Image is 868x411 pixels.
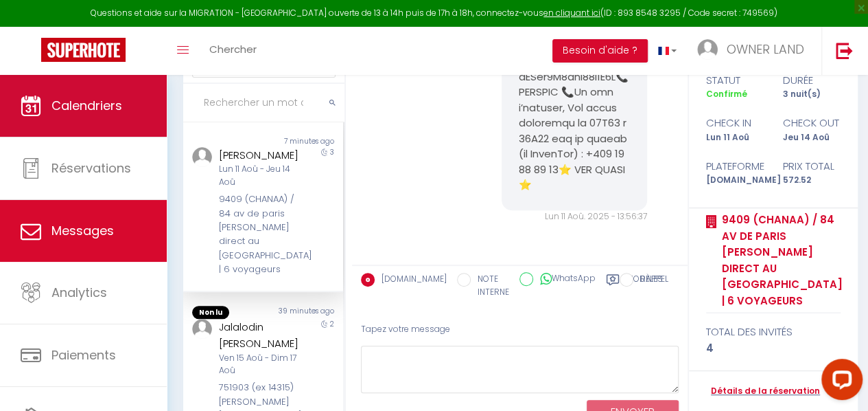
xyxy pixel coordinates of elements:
[773,174,849,187] div: 572.52
[697,72,773,89] div: statut
[706,385,820,398] a: Détails de la réservation
[263,136,342,147] div: 7 minutes ago
[51,346,116,364] span: Paiements
[330,319,334,329] span: 2
[219,147,303,164] div: [PERSON_NAME]
[773,131,849,144] div: Jeu 14 Aoû
[533,272,596,287] label: WhatsApp
[51,284,107,301] span: Analytics
[192,147,212,167] img: ...
[773,158,849,175] div: Prix total
[773,72,849,89] div: durée
[219,352,303,378] div: Ven 15 Aoû - Dim 17 Aoû
[375,273,447,288] label: [DOMAIN_NAME]
[192,319,212,339] img: ...
[697,39,718,60] img: ...
[773,115,849,131] div: check out
[633,273,668,288] label: RAPPEL
[717,212,843,309] a: 9409 (CHANAA) / 84 av de paris [PERSON_NAME] direct au [GEOGRAPHIC_DATA] | 6 voyageurs
[41,38,126,62] img: Super Booking
[219,163,303,189] div: Lun 11 Aoû - Jeu 14 Aoû
[697,131,773,144] div: Lun 11 Aoû
[706,88,747,100] span: Confirmé
[199,27,267,75] a: Chercher
[773,88,849,101] div: 3 nuit(s)
[687,27,821,75] a: ... OWNER LAND
[810,353,868,411] iframe: LiveChat chat widget
[192,306,229,320] span: Non lu
[502,210,647,223] div: Lun 11 Aoû. 2025 - 13:56:37
[51,97,122,114] span: Calendriers
[51,159,131,177] span: Réservations
[727,41,804,58] span: OWNER LAND
[209,42,257,56] span: Chercher
[263,306,342,320] div: 39 minutes ago
[706,324,841,340] div: total des invités
[219,192,303,277] div: 9409 (CHANAA) / 84 av de paris [PERSON_NAME] direct au [GEOGRAPHIC_DATA] | 6 voyageurs
[706,340,841,357] div: 4
[330,147,334,157] span: 3
[836,42,853,59] img: logout
[51,222,114,239] span: Messages
[697,174,773,187] div: [DOMAIN_NAME]
[552,39,648,63] button: Besoin d'aide ?
[361,313,679,346] div: Tapez votre message
[697,158,773,175] div: Plateforme
[183,84,344,122] input: Rechercher un mot clé
[543,7,600,19] a: en cliquant ici
[471,273,509,299] label: NOTE INTERNE
[219,319,303,351] div: Jalalodin [PERSON_NAME]
[697,115,773,131] div: check in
